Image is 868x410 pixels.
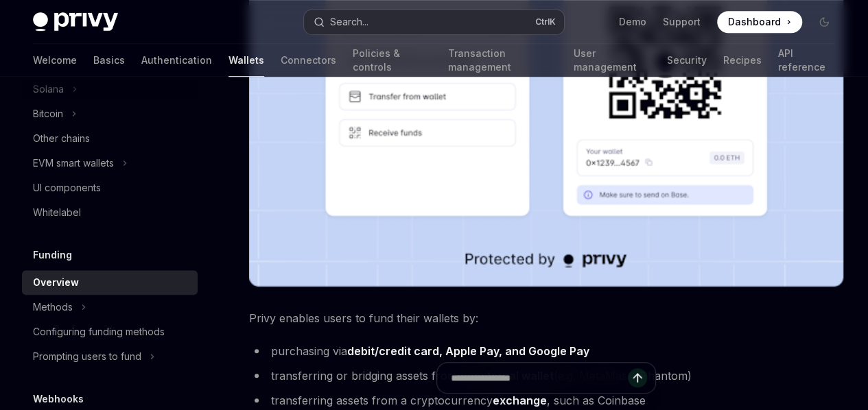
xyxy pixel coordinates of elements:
[33,391,84,407] h5: Webhooks
[33,12,118,32] img: dark logo
[33,247,72,263] h5: Funding
[249,341,843,361] li: purchasing via
[33,155,114,171] div: EVM smart wallets
[535,16,556,27] span: Ctrl K
[22,319,198,344] a: Configuring funding methods
[353,44,432,77] a: Policies & controls
[663,15,701,29] a: Support
[22,200,198,225] a: Whitelabel
[249,309,843,328] span: Privy enables users to fund their wallets by:
[22,101,198,126] button: Bitcoin
[330,14,368,30] div: Search...
[347,344,589,358] strong: debit/credit card, Apple Pay, and Google Pay
[228,44,264,77] a: Wallets
[22,126,198,151] a: Other chains
[22,295,198,319] button: Methods
[347,344,589,359] a: debit/credit card, Apple Pay, and Google Pay
[728,15,781,29] span: Dashboard
[717,11,802,33] a: Dashboard
[573,44,650,77] a: User management
[628,368,647,387] button: Send message
[33,130,90,147] div: Other chains
[93,44,125,77] a: Basics
[141,44,212,77] a: Authentication
[22,270,198,295] a: Overview
[33,348,141,365] div: Prompting users to fund
[22,344,198,369] button: Prompting users to fund
[448,44,557,77] a: Transaction management
[667,44,706,77] a: Security
[22,151,198,176] button: EVM smart wallets
[22,176,198,200] a: UI components
[451,363,628,393] input: Ask a question...
[777,44,835,77] a: API reference
[619,15,646,29] a: Demo
[33,274,79,291] div: Overview
[723,44,761,77] a: Recipes
[33,324,165,340] div: Configuring funding methods
[33,180,101,196] div: UI components
[281,44,336,77] a: Connectors
[813,11,835,33] button: Toggle dark mode
[304,10,564,34] button: Search...CtrlK
[33,106,63,122] div: Bitcoin
[33,44,77,77] a: Welcome
[33,299,73,315] div: Methods
[33,204,81,221] div: Whitelabel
